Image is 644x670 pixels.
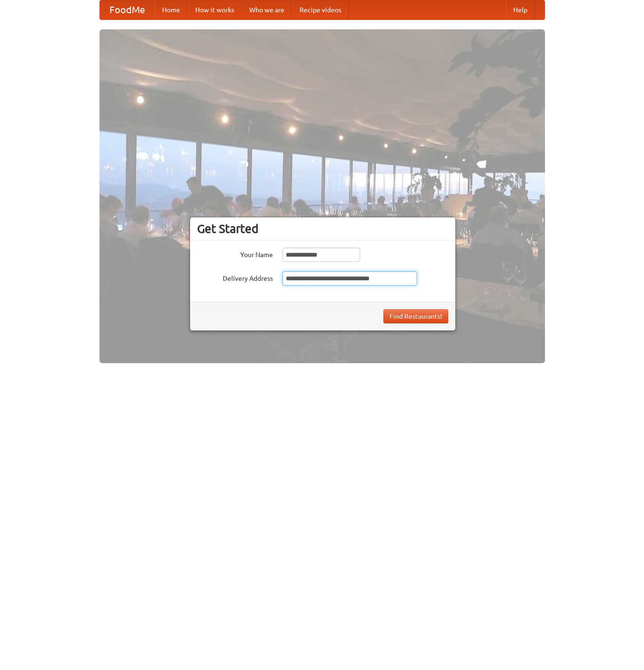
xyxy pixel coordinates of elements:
a: Recipe videos [292,0,349,19]
a: Who we are [242,0,292,19]
a: Home [154,0,188,19]
button: Find Restaurants! [383,309,448,323]
a: Help [506,0,535,19]
label: Your Name [197,248,273,259]
label: Delivery Address [197,271,273,283]
h3: Get Started [197,222,448,236]
a: How it works [188,0,242,19]
a: FoodMe [100,0,154,19]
